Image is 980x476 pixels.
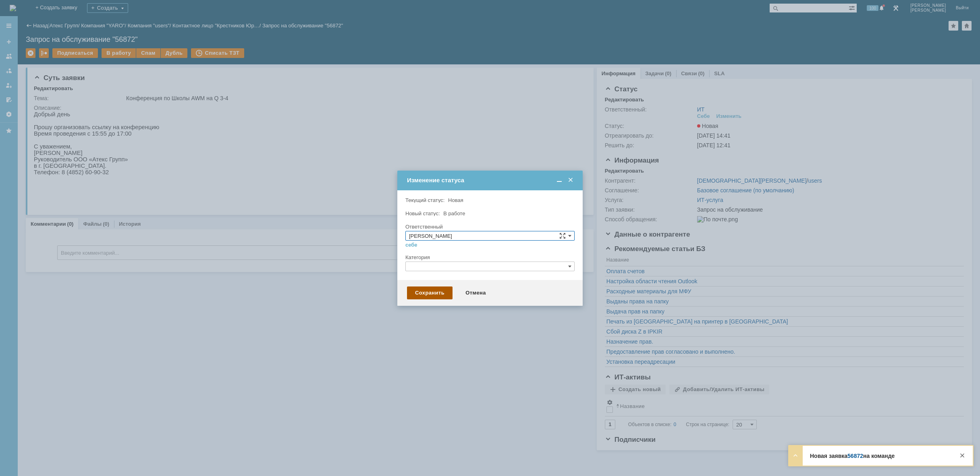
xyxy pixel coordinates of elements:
[405,224,573,229] div: Ответственный
[407,177,575,184] div: Изменение статуса
[957,451,967,460] div: Закрыть
[405,197,444,203] label: Текущий статус:
[443,210,465,216] span: В работе
[405,255,573,260] div: Категория
[555,177,563,184] span: Свернуть (Ctrl + M)
[559,233,566,239] span: Сложная форма
[405,242,417,248] a: себе
[567,177,575,184] span: Закрыть
[448,197,463,203] span: Новая
[847,453,863,459] a: 56872
[405,210,440,216] label: Новый статус:
[810,453,895,459] strong: Новая заявка на команде
[791,451,800,460] div: Развернуть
